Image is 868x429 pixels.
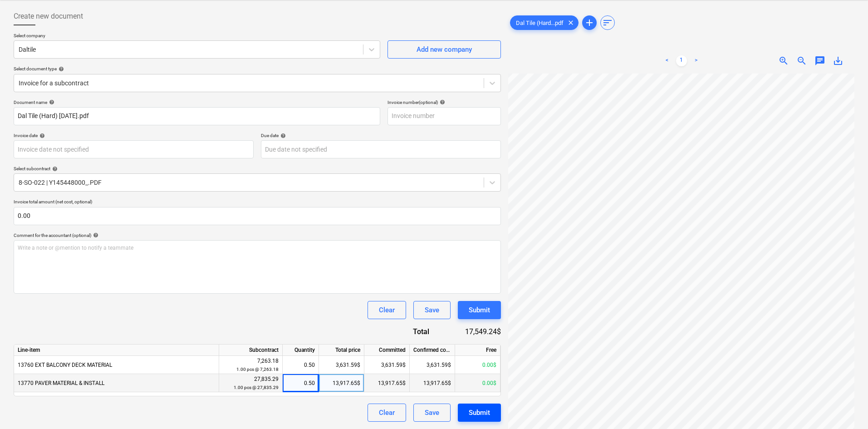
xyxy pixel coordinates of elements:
[425,304,439,316] div: Save
[444,326,501,337] div: 17,549.24$
[223,375,279,392] div: 27,835.29
[14,140,254,158] input: Invoice date not specified
[261,140,501,158] input: Due date not specified
[50,166,58,172] span: help
[455,345,500,356] div: Free
[14,66,501,72] div: Select document type
[413,301,451,319] button: Save
[236,367,279,372] small: 1.00 pcs @ 7,263.18
[833,55,843,66] span: save_alt
[691,55,701,66] a: Next page
[319,356,364,374] div: 3,631.59$
[18,362,112,368] span: 13760 EXT BALCONY DECK MATERIAL
[14,166,501,172] div: Select subcontract
[279,133,286,138] span: help
[796,55,807,66] span: zoom_out
[286,374,315,392] div: 0.50
[469,407,490,419] div: Submit
[14,207,501,225] input: Invoice total amount (net cost, optional)
[823,385,868,429] iframe: Chat Widget
[14,107,380,125] input: Document name
[14,232,501,238] div: Comment for the accountant (optional)
[413,404,451,422] button: Save
[425,407,439,419] div: Save
[286,356,315,374] div: 0.50
[364,374,410,392] div: 13,917.65$
[368,404,406,422] button: Clear
[510,15,579,30] div: Dal Tile (Hard...pdf
[469,304,490,316] div: Submit
[602,17,613,28] span: sort
[458,404,501,422] button: Submit
[458,301,501,319] button: Submit
[387,107,501,125] input: Invoice number
[417,44,472,55] div: Add new company
[510,20,569,26] span: Dal Tile (Hard...pdf
[219,345,283,356] div: Subcontract
[18,380,104,386] span: 13770 PAVER MATERIAL & INSTALL
[383,326,444,337] div: Total
[662,55,672,66] a: Previous page
[438,99,445,105] span: help
[261,133,501,138] div: Due date
[14,11,83,22] span: Create new document
[778,55,789,66] span: zoom_in
[676,55,687,66] a: Page 1 is your current page
[379,407,395,419] div: Clear
[410,345,455,356] div: Confirmed costs
[584,17,595,28] span: add
[410,374,455,392] div: 13,917.65$
[368,301,406,319] button: Clear
[14,133,254,138] div: Invoice date
[455,374,500,392] div: 0.00$
[387,99,501,105] div: Invoice number (optional)
[234,385,279,390] small: 1.00 pcs @ 27,835.29
[91,232,98,238] span: help
[379,304,395,316] div: Clear
[14,33,380,40] p: Select company
[410,356,455,374] div: 3,631.59$
[364,356,410,374] div: 3,631.59$
[364,345,410,356] div: Committed
[47,99,54,105] span: help
[319,345,364,356] div: Total price
[14,99,380,105] div: Document name
[565,17,576,28] span: clear
[283,345,319,356] div: Quantity
[38,133,45,138] span: help
[319,374,364,392] div: 13,917.65$
[14,345,219,356] div: Line-item
[57,66,64,72] span: help
[814,55,825,66] span: chat
[387,40,501,59] button: Add new company
[223,357,279,374] div: 7,263.18
[455,356,500,374] div: 0.00$
[14,199,501,207] p: Invoice total amount (net cost, optional)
